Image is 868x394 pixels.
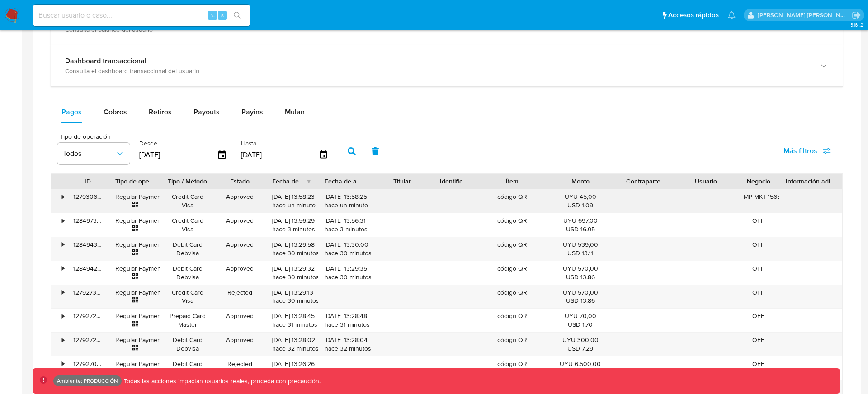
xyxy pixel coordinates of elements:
[221,11,224,19] span: s
[668,10,719,20] span: Accesos rápidos
[33,9,250,21] input: Buscar usuario o caso...
[758,11,849,19] p: facundoagustin.borghi@mercadolibre.com
[122,377,321,385] p: Todas las acciones impactan usuarios reales, proceda con precaución.
[228,9,246,22] button: search-icon
[852,10,861,20] a: Salir
[850,21,863,28] span: 3.161.2
[57,379,118,383] p: Ambiente: PRODUCCIÓN
[209,11,216,19] span: ⌥
[728,11,736,19] a: Notificaciones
